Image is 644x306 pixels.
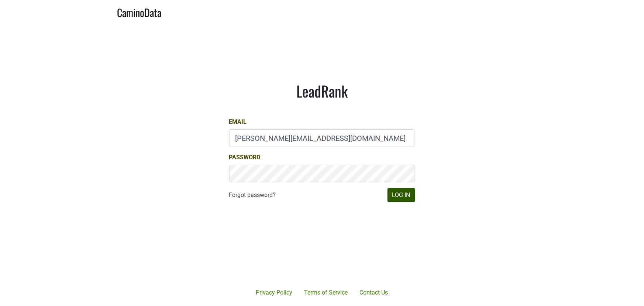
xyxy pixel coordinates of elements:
a: Forgot password? [229,191,276,200]
a: Privacy Policy [250,285,299,300]
h1: LeadRank [229,82,415,100]
a: Terms of Service [299,285,354,300]
button: Log In [388,188,415,202]
label: Email [229,118,247,126]
a: Contact Us [354,285,394,300]
a: CaminoData [117,3,162,20]
label: Password [229,153,261,162]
